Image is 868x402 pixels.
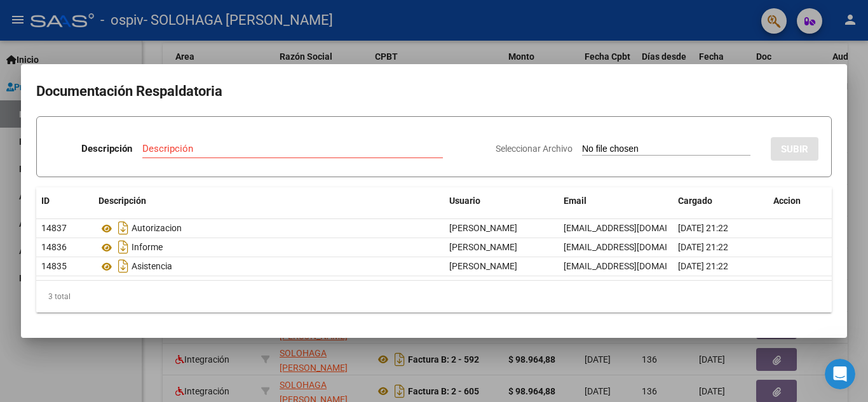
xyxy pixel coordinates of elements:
datatable-header-cell: Accion [768,187,832,215]
h2: Documentación Respaldatoria [36,79,832,104]
span: Descripción [98,196,146,206]
span: Accion [773,196,801,206]
p: Necesitás ayuda? [25,133,229,155]
span: [DATE] 21:22 [678,242,728,252]
div: Envíanos un mensaje [26,182,212,195]
span: [EMAIL_ADDRESS][DOMAIN_NAME] [564,261,705,271]
span: Inicio [50,317,78,326]
span: [EMAIL_ADDRESS][DOMAIN_NAME] [564,223,705,233]
datatable-header-cell: ID [36,187,93,215]
span: 14835 [41,261,67,271]
p: Descripción [81,142,132,156]
span: Cargado [678,196,712,206]
span: [PERSON_NAME] [449,223,517,233]
span: [DATE] 21:22 [678,223,728,233]
i: Descargar documento [115,256,132,276]
span: 14836 [41,242,67,252]
div: Cerrar [219,20,241,43]
span: [DATE] 21:22 [678,261,728,271]
span: Seleccionar Archivo [496,144,573,154]
span: [EMAIL_ADDRESS][DOMAIN_NAME] [564,242,705,252]
span: 14837 [41,223,67,233]
span: ID [41,196,50,206]
iframe: Intercom live chat [825,359,855,389]
span: [PERSON_NAME] [449,242,517,252]
datatable-header-cell: Usuario [444,187,559,215]
span: SUBIR [781,144,808,155]
span: [PERSON_NAME] [449,261,517,271]
datatable-header-cell: Cargado [673,187,768,215]
div: 3 total [36,281,832,312]
datatable-header-cell: Descripción [93,187,444,215]
div: Envíanos un mensaje [13,171,241,206]
datatable-header-cell: Email [559,187,673,215]
span: Usuario [449,196,480,206]
p: Hola! [PERSON_NAME] [25,90,229,133]
button: Mensajes [127,285,254,336]
div: Autorizacion [98,218,439,238]
div: Informe [98,237,439,257]
span: Email [564,196,587,206]
div: Asistencia [98,256,439,276]
span: Mensajes [170,317,211,326]
button: SUBIR [771,137,818,161]
i: Descargar documento [115,237,132,257]
i: Descargar documento [115,218,132,238]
